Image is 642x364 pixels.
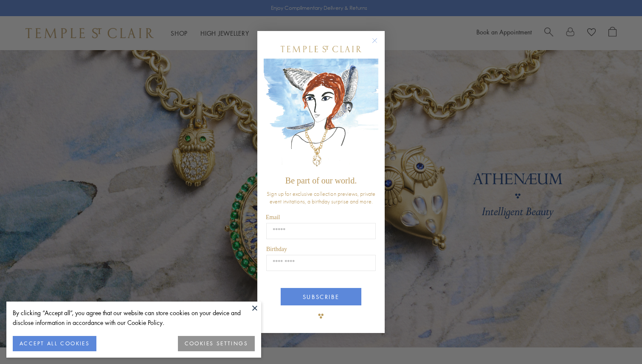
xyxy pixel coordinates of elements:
[267,190,375,205] span: Sign up for exclusive collection previews, private event invitations, a birthday surprise and more.
[266,223,376,239] input: Email
[313,308,329,324] img: TSC
[264,59,378,172] img: c4a9eb12-d91a-4d4a-8ee0-386386f4f338.jpeg
[266,214,280,220] span: Email
[281,46,361,52] img: Temple St. Clair
[266,246,287,252] span: Birthday
[13,308,255,327] div: By clicking “Accept all”, you agree that our website can store cookies on your device and disclos...
[281,288,361,305] button: SUBSCRIBE
[13,336,96,351] button: ACCEPT ALL COOKIES
[600,324,634,356] iframe: Gorgias live chat messenger
[285,176,357,185] span: Be part of our world.
[178,336,255,351] button: COOKIES SETTINGS
[374,40,384,50] button: Close dialog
